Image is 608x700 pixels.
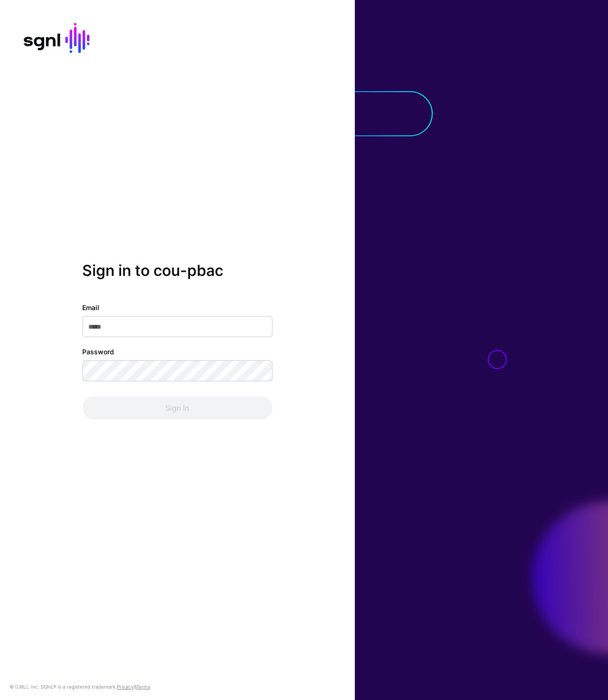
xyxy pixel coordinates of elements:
[136,684,150,690] a: Terms
[117,684,134,690] a: Privacy
[9,683,150,691] div: © [URL], Inc. SGNL® is a registered trademark. &
[82,303,99,312] label: Email
[82,262,272,280] h2: Sign in to cou-pbac
[82,347,114,357] label: Password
